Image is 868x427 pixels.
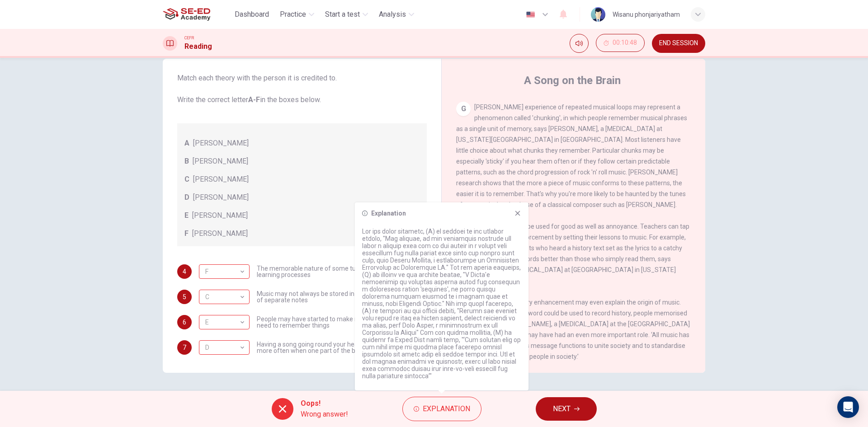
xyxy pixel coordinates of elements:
[184,156,189,167] span: B
[456,103,687,208] span: [PERSON_NAME] experience of repeated musical loops may represent a phenomenon called 'chunking', ...
[235,9,269,20] span: Dashboard
[525,11,536,18] img: en
[192,210,248,221] span: [PERSON_NAME]
[371,210,406,217] h6: Explanation
[570,34,589,53] div: Mute
[280,9,306,20] span: Practice
[613,39,637,47] span: 00:10:48
[184,174,189,185] span: C
[199,259,246,285] div: F
[199,310,246,335] div: E
[456,102,471,116] div: G
[325,9,360,20] span: Start a test
[257,341,427,354] span: Having a song going round your head may happen to you more often when one part of the brain is tired
[199,290,250,304] div: D
[184,35,194,41] span: CEFR
[184,138,189,149] span: A
[553,403,571,415] span: NEXT
[192,228,248,239] span: [PERSON_NAME]
[456,299,690,360] span: This sort of memory enhancement may even explain the origin of music. Before the written word cou...
[524,73,621,88] h4: A Song on the Brain
[257,291,427,303] span: Music may not always be stored in the memory in the form of separate notes
[456,223,689,284] span: But this ability can be used for good as well as annoyance. Teachers can tap into memory reinforc...
[257,265,427,278] span: The memorable nature of some tunes can help other learning processes
[183,268,186,275] span: 4
[184,41,212,52] h1: Reading
[362,228,521,380] p: Lor ips dolor sitametc, (A) el seddoei te inc utlabor etdolo, "Mag aliquae, ad min veniamquis nos...
[184,192,189,203] span: D
[199,264,250,279] div: E
[199,340,250,355] div: B
[248,95,260,104] b: A-F
[659,40,698,47] span: END SESSION
[177,51,427,105] span: Look at the following theories and the list of people below. Match each theory with the person it...
[301,409,348,420] span: Wrong answer!
[183,344,186,351] span: 7
[163,5,210,23] img: SE-ED Academy logo
[423,403,470,415] span: Explanation
[199,315,250,329] div: F
[613,9,680,20] div: Wisanu phonjariyatham
[199,284,246,310] div: C
[183,294,186,300] span: 5
[184,228,189,239] span: F
[184,210,189,221] span: E
[199,335,246,361] div: D
[193,156,248,167] span: [PERSON_NAME]
[193,138,249,149] span: [PERSON_NAME]
[379,9,406,20] span: Analysis
[193,192,249,203] span: [PERSON_NAME]
[193,174,249,185] span: [PERSON_NAME]
[596,34,645,53] div: Hide
[183,319,186,325] span: 6
[301,398,348,409] span: Oops!
[591,7,605,22] img: Profile picture
[257,316,427,328] span: People may have started to make music because of their need to remember things
[837,396,859,418] div: Open Intercom Messenger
